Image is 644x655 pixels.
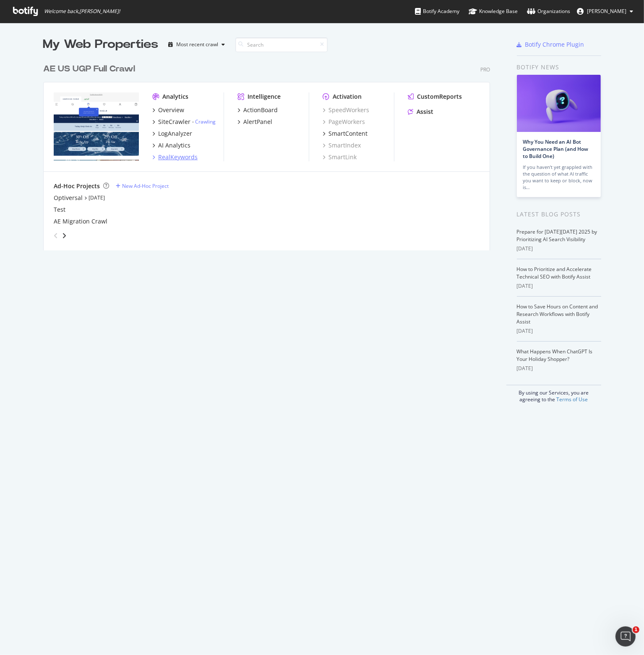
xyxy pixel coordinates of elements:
[54,182,100,190] div: Ad-Hoc Projects
[43,63,138,75] a: AE US UGP Full Crawl
[54,217,107,226] a: AE Migration Crawl
[517,63,601,72] div: Botify news
[408,108,433,116] a: Assist
[523,164,594,191] div: If you haven’t yet grappled with the question of what AI traffic you want to keep or block, now is…
[329,129,368,138] div: SmartContent
[152,141,190,150] a: AI Analytics
[162,92,188,101] div: Analytics
[417,92,462,101] div: CustomReports
[195,118,216,125] a: Crawling
[633,626,639,633] span: 1
[517,303,598,325] a: How to Save Hours on Content and Research Workflows with Botify Assist
[517,40,584,49] a: Botify Chrome Plugin
[517,365,601,372] div: [DATE]
[192,118,216,125] div: -
[570,5,640,18] button: [PERSON_NAME]
[587,8,626,15] span: Eric Hammond
[152,106,184,114] a: Overview
[323,141,361,150] a: SmartIndex
[556,396,588,403] a: Terms of Use
[54,92,139,160] img: www.ae.com
[116,182,169,189] a: New Ad-Hoc Project
[333,92,362,101] div: Activation
[43,53,497,250] div: grid
[323,153,357,161] a: SmartLink
[243,118,272,126] div: AlertPanel
[50,229,61,242] div: angle-left
[54,205,65,214] a: Test
[158,118,190,126] div: SiteCrawler
[506,385,601,403] div: By using our Services, you are agreeing to the
[615,626,636,647] iframe: Intercom live chat
[61,231,67,240] div: angle-right
[517,327,601,335] div: [DATE]
[323,129,368,138] a: SmartContent
[89,194,105,201] a: [DATE]
[158,153,198,161] div: RealKeywords
[408,92,462,101] a: CustomReports
[152,118,216,126] a: SiteCrawler- Crawling
[517,266,592,280] a: How to Prioritize and Accelerate Technical SEO with Botify Assist
[43,63,135,75] div: AE US UGP Full Crawl
[323,106,369,114] a: SpeedWorkers
[158,129,192,138] div: LogAnalyzer
[243,106,278,114] div: ActionBoard
[525,40,584,49] div: Botify Chrome Plugin
[527,7,570,16] div: Organizations
[122,182,169,189] div: New Ad-Hoc Project
[43,36,159,53] div: My Web Properties
[517,348,593,363] a: What Happens When ChatGPT Is Your Holiday Shopper?
[517,245,601,253] div: [DATE]
[469,7,518,16] div: Knowledge Base
[158,106,184,114] div: Overview
[323,118,365,126] a: PageWorkers
[158,141,190,150] div: AI Analytics
[415,7,459,16] div: Botify Academy
[237,106,278,114] a: ActionBoard
[152,129,192,138] a: LogAnalyzer
[177,42,219,47] div: Most recent crawl
[237,118,272,126] a: AlertPanel
[517,282,601,290] div: [DATE]
[44,8,120,15] span: Welcome back, [PERSON_NAME] !
[417,108,433,116] div: Assist
[248,92,281,101] div: Intelligence
[517,210,601,219] div: Latest Blog Posts
[165,38,229,51] button: Most recent crawl
[517,228,597,243] a: Prepare for [DATE][DATE] 2025 by Prioritizing AI Search Visibility
[235,37,328,52] input: Search
[523,138,589,160] a: Why You Need an AI Bot Governance Plan (and How to Build One)
[517,75,601,132] img: Why You Need an AI Bot Governance Plan (and How to Build One)
[152,153,198,161] a: RealKeywords
[54,194,83,202] a: Optiversal
[480,66,490,73] div: Pro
